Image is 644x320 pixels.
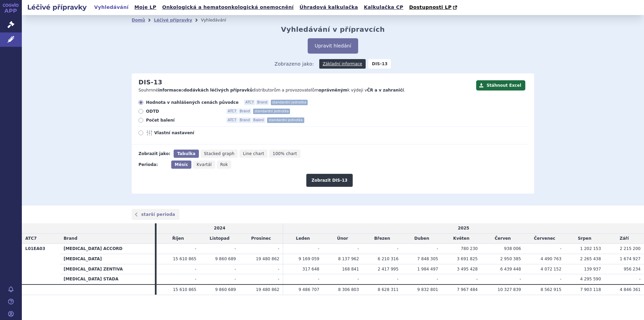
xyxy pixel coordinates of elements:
a: Onkologická a hematoonkologická onemocnění [160,3,296,12]
a: Základní informace [319,59,366,69]
th: L01EA03 [22,244,60,284]
strong: ČR a v zahraničí [367,88,404,93]
span: - [278,277,279,281]
span: Line chart [243,151,264,156]
span: 1 674 927 [620,256,641,261]
span: Brand [238,109,251,114]
span: 780 230 [461,246,478,251]
span: 2 950 385 [500,256,521,261]
span: - [437,277,438,281]
button: Stáhnout Excel [476,80,525,91]
a: Vyhledávání [92,3,131,12]
span: standardní jednotka [267,117,304,123]
span: 8 306 803 [338,287,359,292]
span: - [397,246,398,251]
td: Duben [402,234,441,244]
span: 9 486 707 [298,287,319,292]
td: Červenec [524,234,565,244]
span: 4 846 361 [620,287,641,292]
span: 7 967 484 [457,287,478,292]
span: - [318,277,319,281]
span: 10 327 839 [498,287,521,292]
a: Dostupnosti LP [407,3,460,12]
strong: informace [158,88,181,93]
span: 100% chart [273,151,297,156]
th: [MEDICAL_DATA] [60,254,155,264]
span: Tabulka [177,151,195,156]
h2: Vyhledávání v přípravcích [281,25,385,33]
span: 9 860 689 [215,256,236,261]
span: 6 439 448 [500,267,521,272]
div: Perioda: [138,161,168,169]
span: 9 860 689 [215,287,236,292]
span: - [560,246,561,251]
span: 4 072 152 [541,267,561,272]
span: Kvartál [196,162,211,167]
span: 19 480 862 [256,287,279,292]
td: Říjen [157,234,200,244]
span: - [278,267,279,272]
span: 4 490 763 [541,256,561,261]
span: - [278,246,279,251]
span: Hodnota v nahlášených cenách původce [146,100,238,105]
li: Vyhledávání [201,15,235,25]
span: 1 984 497 [417,267,438,272]
span: 938 006 [504,246,521,251]
span: 2 417 995 [378,267,398,272]
span: - [195,277,196,281]
th: [MEDICAL_DATA] ZENTIVA [60,264,155,274]
a: Domů [132,18,145,23]
span: Stacked graph [204,151,234,156]
span: Zobrazeno jako: [275,59,314,69]
span: Vlastní nastavení [154,130,229,136]
span: Balení [252,117,265,123]
span: 139 937 [584,267,601,272]
span: - [357,277,359,281]
span: - [234,267,236,272]
span: 19 480 862 [256,256,279,261]
td: Červen [481,234,524,244]
span: 2 215 200 [620,246,641,251]
span: Měsíc [175,162,188,167]
span: 3 495 428 [457,267,478,272]
span: standardní jednotka [253,109,290,114]
span: 8 137 962 [338,256,359,261]
span: 6 210 316 [378,256,398,261]
span: - [476,277,478,281]
span: 1 202 153 [580,246,601,251]
span: - [195,267,196,272]
td: Srpen [565,234,604,244]
span: - [234,246,236,251]
span: 9 169 059 [298,256,319,261]
h2: Léčivé přípravky [22,2,92,12]
a: Kalkulačka CP [362,3,406,12]
span: 7 903 118 [580,287,601,292]
td: Září [604,234,644,244]
span: 15 610 865 [173,256,196,261]
span: 2 265 438 [580,256,601,261]
span: - [357,246,359,251]
span: Brand [256,100,269,105]
span: - [437,246,438,251]
span: standardní jednotka [271,100,308,105]
span: 9 832 801 [417,287,438,292]
span: - [234,277,236,281]
span: ATC7 [226,109,238,114]
button: Zobrazit DIS-13 [306,174,352,187]
span: Dostupnosti LP [409,4,452,10]
a: Úhradová kalkulačka [297,3,360,12]
span: - [639,277,641,281]
span: - [318,246,319,251]
td: Březen [362,234,402,244]
td: Květen [441,234,481,244]
span: Brand [238,117,251,123]
span: - [519,277,521,281]
a: Léčivé přípravky [154,18,192,23]
td: Únor [323,234,362,244]
th: [MEDICAL_DATA] STADA [60,274,155,284]
span: 8 562 915 [541,287,561,292]
a: starší perioda [132,209,179,220]
strong: DIS-13 [368,59,391,69]
td: Prosinec [239,234,283,244]
span: Počet balení [146,117,221,123]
